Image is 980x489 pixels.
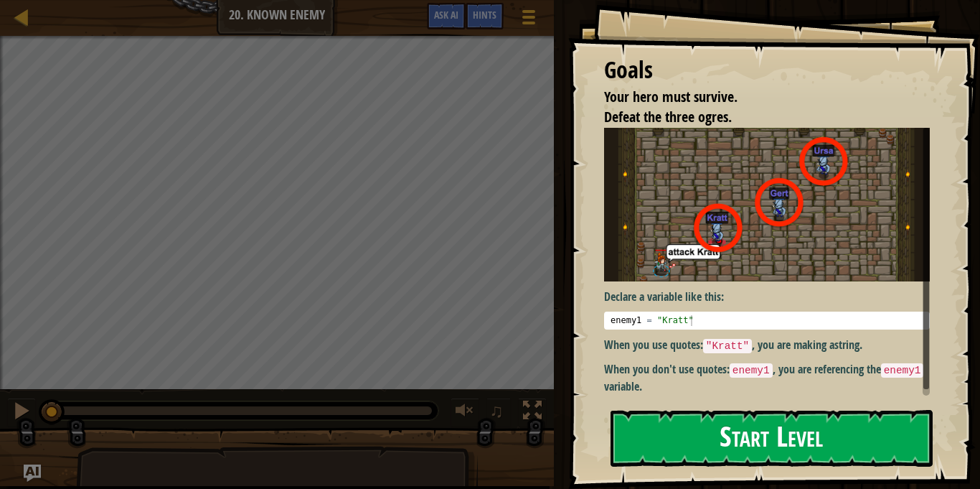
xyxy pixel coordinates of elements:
code: "Kratt" [703,339,752,353]
strong: variable [604,378,639,394]
strong: string [834,337,859,353]
button: Ask AI [24,465,41,482]
button: Adjust volume [451,398,479,427]
li: Defeat the three ogres. [586,107,926,128]
button: Show game menu [511,3,547,37]
span: Hints [473,8,496,22]
img: Screenshot 2016 07 12 16 [604,128,930,281]
p: When you use quotes: , you are making a . [604,337,930,354]
button: ♫ [486,398,511,427]
span: Ask AI [434,8,458,22]
p: Declare a variable like this: [604,289,930,305]
li: Your hero must survive. [586,87,926,108]
span: ♫ [489,400,504,422]
span: Your hero must survive. [604,87,738,106]
span: Defeat the three ogres. [604,107,732,126]
button: Toggle fullscreen [518,398,547,427]
code: enemy1 [881,363,924,378]
div: Goals [604,54,930,87]
button: Start Level [611,410,933,467]
code: enemy1 [730,363,773,378]
button: Ask AI [427,3,466,29]
button: Ctrl + P: Pause [7,398,36,427]
p: When you don't use quotes: , you are referencing the . [604,361,930,394]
